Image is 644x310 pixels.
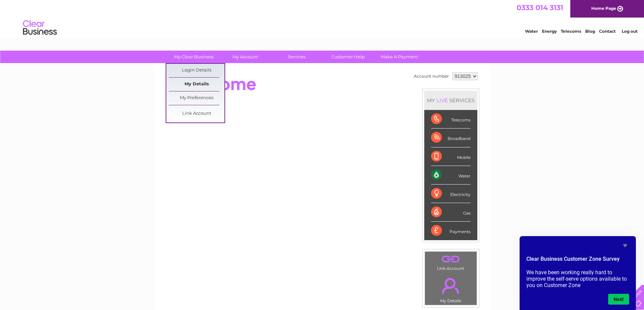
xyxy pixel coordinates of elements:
[412,71,451,82] td: Account number
[622,29,638,34] a: Log out
[431,147,471,166] div: Mobile
[431,222,471,240] div: Payments
[526,255,629,266] h2: Clear Business Customer Zone Survey
[525,29,538,34] a: Water
[431,203,471,222] div: Gas
[166,51,222,63] a: My Clear Business
[23,18,57,38] img: logo.png
[424,91,477,110] div: MY SERVICES
[169,107,224,120] a: Link Account
[427,274,475,298] a: .
[169,64,224,77] a: Login Details
[599,29,616,34] a: Contact
[320,51,376,63] a: Customer Help
[217,51,273,63] a: My Account
[431,110,471,129] div: Telecoms
[517,3,563,12] a: 0333 014 3131
[425,272,477,305] td: My Details
[169,91,224,105] a: My Preferences
[431,166,471,185] div: Water
[561,29,581,34] a: Telecoms
[585,29,595,34] a: Blog
[526,242,629,305] div: Clear Business Customer Zone Survey
[431,129,471,147] div: Broadband
[526,269,629,288] p: We have been working really hard to improve the self-serve options available to you on Customer Zone
[425,251,477,273] td: Link Account
[427,253,475,265] a: .
[431,185,471,203] div: Electricity
[608,294,629,305] button: Next question
[621,242,629,250] button: Hide survey
[372,51,427,63] a: Make A Payment
[169,78,224,91] a: My Details
[542,29,557,34] a: Energy
[435,97,449,104] div: LIVE
[163,4,482,33] div: Clear Business is a trading name of Verastar Limited (registered in [GEOGRAPHIC_DATA] No. 3667643...
[269,51,325,63] a: Services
